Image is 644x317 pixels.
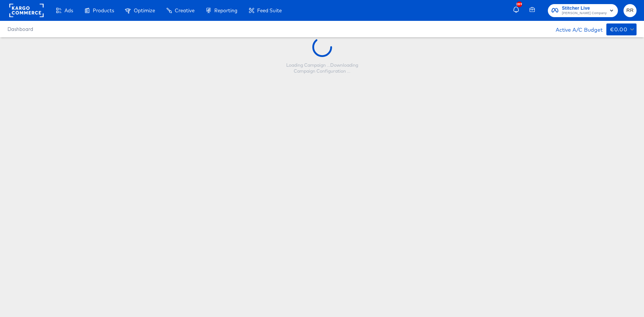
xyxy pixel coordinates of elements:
span: RR [626,6,634,15]
button: Stitcher Live[PERSON_NAME] Company [548,4,618,17]
span: Stitcher Live [562,4,607,12]
div: Loading Campaign ... Downloading Campaign Configuration ... [275,62,369,74]
span: Ads [64,7,73,13]
a: Dashboard [7,26,33,32]
span: Reporting [214,7,237,13]
div: €0.00 [610,25,627,34]
button: RR [624,4,637,17]
span: [PERSON_NAME] Company [562,10,607,16]
span: Products [93,7,114,13]
span: Creative [175,7,195,13]
button: €0.00 [606,23,637,35]
div: Active A/C Budget [548,23,603,35]
button: 289 [512,3,525,18]
span: Optimize [134,7,155,13]
div: 289 [517,1,522,7]
span: Feed Suite [257,7,282,13]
